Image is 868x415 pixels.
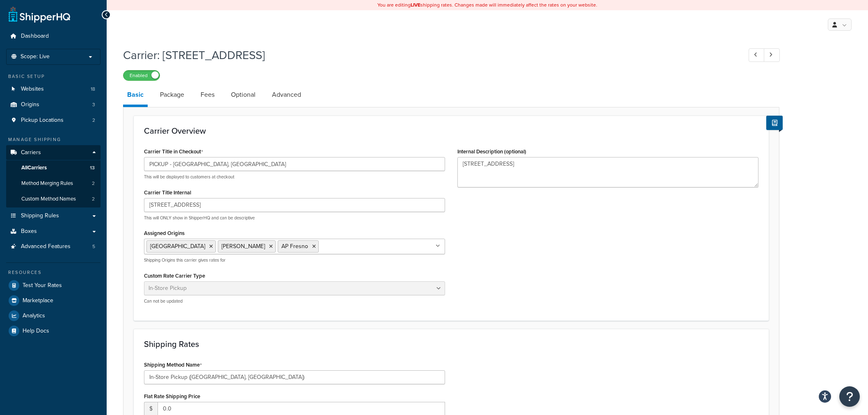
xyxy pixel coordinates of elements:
label: Shipping Method Name [144,362,202,368]
li: Origins [6,97,101,112]
span: Advanced Features [21,243,71,250]
a: Shipping Rules [6,208,101,223]
p: This will be displayed to customers at checkout [144,174,445,180]
label: Carrier Title in Checkout [144,148,203,155]
button: Open Resource Center [839,386,860,407]
span: Origins [21,101,39,108]
li: Method Merging Rules [6,176,101,191]
a: Method Merging Rules2 [6,176,101,191]
span: Boxes [21,228,37,235]
div: Basic Setup [6,73,101,80]
p: This will ONLY show in ShipperHQ and can be descriptive [144,215,445,221]
a: Websites18 [6,82,101,97]
span: 5 [92,243,95,250]
a: Boxes [6,224,101,239]
span: Websites [21,86,44,93]
span: Carriers [21,149,41,156]
label: Internal Description (optional) [457,148,526,155]
span: 2 [92,196,95,203]
li: Carriers [6,145,101,207]
a: Previous Record [749,48,765,62]
a: Pickup Locations2 [6,113,101,128]
span: [GEOGRAPHIC_DATA] [150,242,205,251]
span: 3 [92,101,95,108]
li: Advanced Features [6,239,101,254]
div: Manage Shipping [6,136,101,143]
span: Analytics [23,312,45,319]
a: Package [156,85,188,105]
a: Custom Method Names2 [6,192,101,207]
span: AP Fresno [281,242,308,251]
a: Optional [227,85,260,105]
a: Basic [123,85,148,107]
a: Fees [196,85,219,105]
label: Enabled [123,71,160,80]
span: Method Merging Rules [21,180,73,187]
a: Analytics [6,308,101,323]
a: Carriers [6,145,101,160]
span: 18 [91,86,95,93]
a: AllCarriers13 [6,160,101,176]
span: All Carriers [21,164,47,171]
h3: Carrier Overview [144,126,758,135]
a: Test Your Rates [6,278,101,293]
span: [PERSON_NAME] [222,242,265,251]
span: Pickup Locations [21,117,64,124]
a: Marketplace [6,293,101,308]
a: Help Docs [6,324,101,338]
span: Scope: Live [21,53,50,60]
span: 2 [92,117,95,124]
label: Flat Rate Shipping Price [144,393,200,399]
b: LIVE [411,1,420,9]
li: Websites [6,82,101,97]
label: Assigned Origins [144,230,185,236]
span: Shipping Rules [21,212,59,219]
span: Dashboard [21,33,49,40]
a: Dashboard [6,29,101,44]
li: Custom Method Names [6,192,101,207]
textarea: [STREET_ADDRESS] [457,157,758,187]
a: Next Record [764,48,780,62]
p: Shipping Origins this carrier gives rates for [144,257,445,263]
h1: Carrier: [STREET_ADDRESS] [123,47,733,63]
a: Origins3 [6,97,101,112]
span: Custom Method Names [21,196,76,203]
span: Marketplace [23,297,53,304]
p: Can not be updated [144,298,445,304]
span: 13 [90,164,95,171]
button: Show Help Docs [766,116,783,130]
span: Help Docs [23,328,49,335]
a: Advanced [268,85,305,105]
div: Resources [6,269,101,276]
label: Carrier Title Internal [144,189,191,196]
span: 2 [92,180,95,187]
a: Advanced Features5 [6,239,101,254]
li: Pickup Locations [6,113,101,128]
h3: Shipping Rates [144,340,758,349]
span: Test Your Rates [23,282,62,289]
label: Custom Rate Carrier Type [144,273,205,279]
